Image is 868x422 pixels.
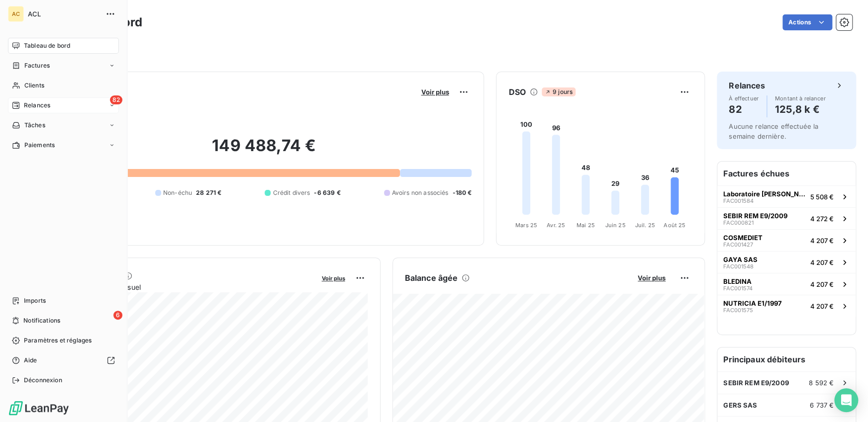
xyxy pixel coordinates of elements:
[452,188,472,197] span: -180 €
[8,137,119,153] a: Paiements
[24,336,92,345] span: Paramètres et réglages
[723,220,754,226] span: FAC000821
[24,141,55,150] span: Paiements
[723,212,787,220] span: SEBIR REM E9/2009
[8,117,119,133] a: Tâches
[28,10,99,18] span: ACL
[723,277,752,285] span: BLEDINA
[392,188,449,197] span: Avoirs non associés
[24,41,70,50] span: Tableau de bord
[8,293,119,309] a: Imports
[24,356,37,365] span: Aide
[8,400,70,416] img: Logo LeanPay
[723,307,753,313] span: FAC001575
[605,222,626,229] tspan: Juin 25
[723,198,754,204] span: FAC001584
[24,81,44,90] span: Clients
[405,272,458,284] h6: Balance âgée
[782,14,832,30] button: Actions
[542,87,576,96] span: 9 jours
[418,87,452,96] button: Voir plus
[723,379,789,387] span: SEBIR REM E9/2009
[638,274,666,282] span: Voir plus
[56,282,315,292] span: Chiffre d'affaires mensuel
[8,58,119,74] a: Factures
[717,347,856,371] h6: Principaux débiteurs
[810,215,834,223] span: 4 272 €
[508,86,525,98] h6: DSO
[810,193,834,201] span: 5 508 €
[547,222,565,229] tspan: Avr. 25
[729,95,759,101] span: À effectuer
[515,222,537,229] tspan: Mars 25
[729,122,818,140] span: Aucune relance effectuée la semaine dernière.
[723,242,753,248] span: FAC001427
[273,188,310,197] span: Crédit divers
[24,61,50,70] span: Factures
[717,185,856,207] button: Laboratoire [PERSON_NAME]FAC0015845 508 €
[723,299,782,307] span: NUTRICIA E1/1997
[723,190,806,198] span: Laboratoire [PERSON_NAME]
[775,101,826,117] h4: 125,8 k €
[113,311,122,320] span: 6
[24,101,50,110] span: Relances
[717,162,856,185] h6: Factures échues
[717,295,856,317] button: NUTRICIA E1/1997FAC0015754 207 €
[723,263,754,269] span: FAC001548
[723,234,763,242] span: COSMEDIET
[196,188,221,197] span: 28 271 €
[8,6,24,22] div: AC
[577,222,595,229] tspan: Mai 25
[717,273,856,295] button: BLEDINAFAC0015744 207 €
[8,333,119,348] a: Paramètres et réglages
[723,285,753,291] span: FAC001574
[8,38,119,54] a: Tableau de bord
[322,275,345,282] span: Voir plus
[717,229,856,251] button: COSMEDIETFAC0014274 207 €
[110,95,122,104] span: 82
[775,95,826,101] span: Montant à relancer
[729,101,759,117] h4: 82
[319,273,348,282] button: Voir plus
[23,316,60,325] span: Notifications
[8,78,119,93] a: Clients
[24,121,45,130] span: Tâches
[8,352,119,368] a: Aide
[723,401,757,409] span: GERS SAS
[834,388,858,412] div: Open Intercom Messenger
[810,302,834,310] span: 4 207 €
[24,376,62,385] span: Déconnexion
[635,222,655,229] tspan: Juil. 25
[24,296,46,305] span: Imports
[729,80,765,91] h6: Relances
[56,136,472,166] h2: 149 488,74 €
[810,401,834,409] span: 6 737 €
[421,88,449,96] span: Voir plus
[664,222,685,229] tspan: Août 25
[635,273,669,282] button: Voir plus
[717,251,856,273] button: GAYA SASFAC0015484 207 €
[163,188,192,197] span: Non-échu
[314,188,340,197] span: -6 639 €
[8,97,119,113] a: 82Relances
[809,379,834,387] span: 8 592 €
[810,237,834,245] span: 4 207 €
[717,207,856,229] button: SEBIR REM E9/2009FAC0008214 272 €
[723,255,758,263] span: GAYA SAS
[810,280,834,288] span: 4 207 €
[810,258,834,266] span: 4 207 €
